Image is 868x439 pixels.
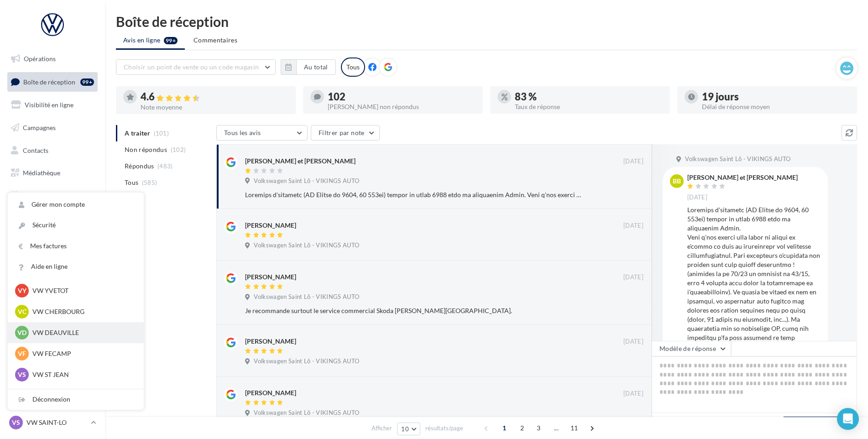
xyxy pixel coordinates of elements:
[32,349,133,358] p: VW FECAMP
[245,157,356,166] div: [PERSON_NAME] et [PERSON_NAME]
[254,241,359,250] span: Volkswagen Saint Lô - VIKINGS AUTO
[17,328,26,337] span: VD
[18,307,26,316] span: VC
[8,389,144,410] div: Déconnexion
[5,186,99,205] a: Calendrier
[23,78,75,85] span: Boîte de réception
[281,59,336,75] button: Au total
[26,418,87,427] p: VW SAINT-LO
[8,194,144,215] a: Gérer mon compte
[328,104,476,110] div: [PERSON_NAME] non répondus
[32,370,133,379] p: VW ST JEAN
[623,390,643,398] span: [DATE]
[311,125,380,141] button: Filtrer par note
[371,424,392,433] span: Afficher
[5,239,99,266] a: Campagnes DataOnDemand
[623,222,643,230] span: [DATE]
[224,129,261,136] span: Tous les avis
[837,408,859,430] div: Open Intercom Messenger
[116,15,857,28] div: Boîte de réception
[702,104,850,110] div: Délai de réponse moyen
[623,157,643,166] span: [DATE]
[18,349,26,358] span: VF
[5,95,99,115] a: Visibilité en ligne
[5,163,99,183] a: Médiathèque
[193,36,237,45] span: Commentaires
[515,104,663,110] div: Taux de réponse
[125,162,154,171] span: Répondus
[8,236,144,256] a: Mes factures
[5,49,99,68] a: Opérations
[5,209,99,236] a: PLV et print personnalisable
[125,178,138,187] span: Tous
[687,193,707,202] span: [DATE]
[296,59,336,75] button: Au total
[245,306,584,315] div: Je recommande surtout le service commercial Skoda [PERSON_NAME][GEOGRAPHIC_DATA].
[245,337,296,346] div: [PERSON_NAME]
[549,421,564,435] span: ...
[673,177,681,186] span: BB
[254,177,359,185] span: Volkswagen Saint Lô - VIKINGS AUTO
[702,92,850,102] div: 19 jours
[515,421,529,435] span: 2
[12,418,20,427] span: VS
[157,162,173,170] span: (483)
[425,424,463,433] span: résultats/page
[515,92,663,102] div: 83 %
[254,293,359,301] span: Volkswagen Saint Lô - VIKINGS AUTO
[685,155,790,163] span: Volkswagen Saint Lô - VIKINGS AUTO
[341,57,365,77] div: Tous
[245,388,296,397] div: [PERSON_NAME]
[142,179,157,186] span: (585)
[623,338,643,346] span: [DATE]
[245,272,296,282] div: [PERSON_NAME]
[216,125,308,141] button: Tous les avis
[254,357,359,366] span: Volkswagen Saint Lô - VIKINGS AUTO
[141,92,288,102] div: 4.6
[23,124,56,131] span: Campagnes
[24,55,56,63] span: Opérations
[23,192,53,199] span: Calendrier
[32,307,133,316] p: VW CHERBOURG
[245,221,296,230] div: [PERSON_NAME]
[397,423,420,435] button: 10
[25,101,73,109] span: Visibilité en ligne
[32,328,133,337] p: VW DEAUVILLE
[531,421,546,435] span: 3
[23,146,48,154] span: Contacts
[254,409,359,417] span: Volkswagen Saint Lô - VIKINGS AUTO
[497,421,512,435] span: 1
[328,92,476,102] div: 102
[18,286,26,295] span: VY
[124,63,259,71] span: Choisir un point de vente ou un code magasin
[8,215,144,235] a: Sécurité
[245,190,584,199] div: Loremips d'sitametc (AD Elitse do 9604, 60 553ei) tempor in utlab 6988 etdo ma aliquaenim Admin. ...
[401,425,409,433] span: 10
[116,59,276,75] button: Choisir un point de vente ou un code magasin
[652,341,731,356] button: Modèle de réponse
[5,118,99,137] a: Campagnes
[8,256,144,277] a: Aide en ligne
[80,78,94,86] div: 99+
[18,370,26,379] span: VS
[141,104,288,110] div: Note moyenne
[23,169,60,177] span: Médiathèque
[567,421,582,435] span: 11
[623,273,643,282] span: [DATE]
[32,286,133,295] p: VW YVETOT
[125,145,167,154] span: Non répondus
[7,414,98,431] a: VS VW SAINT-LO
[171,146,186,153] span: (102)
[5,72,99,92] a: Boîte de réception99+
[5,141,99,160] a: Contacts
[687,174,798,181] div: [PERSON_NAME] et [PERSON_NAME]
